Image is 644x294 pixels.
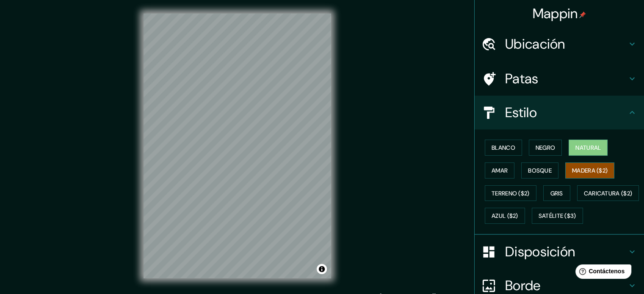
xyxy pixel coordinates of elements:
font: Satélite ($3) [539,212,576,220]
font: Caricatura ($2) [584,190,633,197]
iframe: Lanzador de widgets de ayuda [569,261,635,285]
div: Ubicación [475,27,644,61]
font: Negro [536,144,556,151]
button: Madera ($2) [565,162,614,179]
font: Azul ($2) [492,212,518,220]
button: Amar [485,162,514,179]
div: Estilo [475,96,644,129]
font: Amar [492,167,508,174]
button: Bosque [521,162,558,179]
button: Gris [543,185,570,201]
button: Natural [569,140,608,156]
font: Madera ($2) [572,167,608,174]
button: Terreno ($2) [485,185,536,201]
div: Disposición [475,235,644,269]
font: Mappin [533,5,578,22]
div: Patas [475,62,644,96]
font: Gris [550,190,563,197]
font: Blanco [492,144,515,151]
button: Satélite ($3) [532,208,583,224]
button: Blanco [485,140,522,156]
button: Caricatura ($2) [577,185,639,201]
font: Patas [505,70,539,88]
button: Azul ($2) [485,208,525,224]
button: Negro [529,140,562,156]
font: Estilo [505,104,537,121]
font: Natural [575,144,601,151]
img: pin-icon.png [579,11,586,18]
font: Terreno ($2) [492,190,530,197]
font: Bosque [528,167,552,174]
button: Activar o desactivar atribución [317,264,327,274]
font: Disposición [505,243,575,261]
canvas: Mapa [144,14,331,278]
font: Ubicación [505,35,565,53]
